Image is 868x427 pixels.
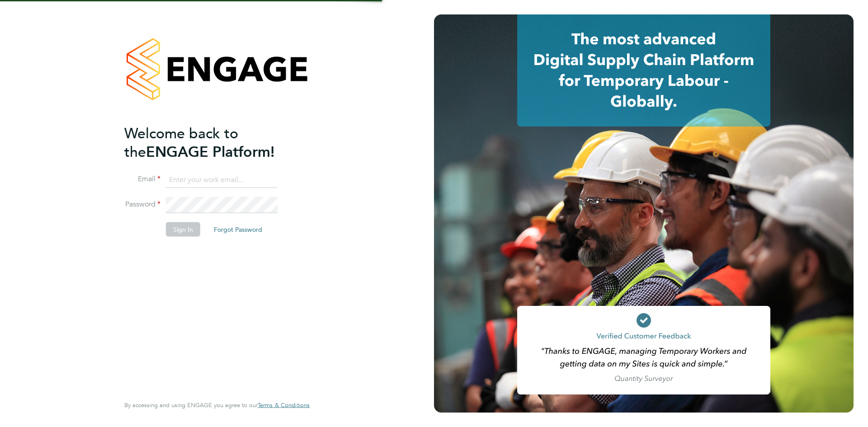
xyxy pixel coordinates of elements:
button: Forgot Password [207,222,269,237]
button: Sign In [166,222,200,237]
a: Terms & Conditions [258,402,310,409]
span: Welcome back to the [124,124,238,160]
label: Password [124,200,160,209]
span: By accessing and using ENGAGE you agree to our [124,401,310,409]
h2: ENGAGE Platform! [124,124,301,161]
input: Enter your work email... [166,172,278,188]
label: Email [124,174,160,184]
